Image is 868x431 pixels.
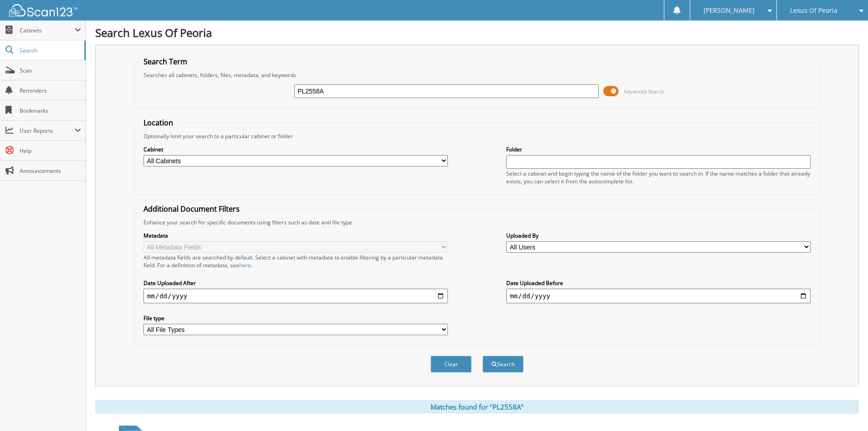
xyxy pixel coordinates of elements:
[20,167,81,175] span: Announcements
[139,132,815,140] div: Optionally limit your search to a particular cabinet or folder
[139,57,192,67] legend: Search Term
[144,145,448,153] label: Cabinet
[139,118,178,128] legend: Location
[506,279,811,287] label: Date Uploaded Before
[624,88,664,95] span: Advanced Search
[20,26,75,34] span: Cabinets
[144,232,448,239] label: Metadata
[20,47,80,54] span: Search
[144,279,448,287] label: Date Uploaded After
[139,218,815,226] div: Enhance your search for specific documents using filters such as date and file type.
[144,314,448,322] label: File type
[20,147,81,155] span: Help
[431,356,472,373] button: Clear
[704,8,755,13] span: [PERSON_NAME]
[144,254,448,269] div: All metadata fields are searched by default. Select a cabinet with metadata to enable filtering b...
[139,204,244,214] legend: Additional Document Filters
[483,356,524,373] button: Search
[20,127,75,135] span: User Reports
[239,261,251,269] a: here
[9,4,77,16] img: scan123-logo-white.svg
[506,289,811,303] input: end
[506,145,811,153] label: Folder
[139,71,815,79] div: Searches all cabinets, folders, files, metadata, and keywords
[20,107,81,114] span: Bookmarks
[506,170,811,185] div: Select a cabinet and begin typing the name of the folder you want to search in. If the name match...
[506,232,811,239] label: Uploaded By
[95,400,859,414] div: Matches found for "PL2558A"
[95,25,859,40] h1: Search Lexus Of Peoria
[790,8,837,13] span: Lexus Of Peoria
[20,67,81,74] span: Scan
[20,87,81,94] span: Reminders
[144,289,448,303] input: start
